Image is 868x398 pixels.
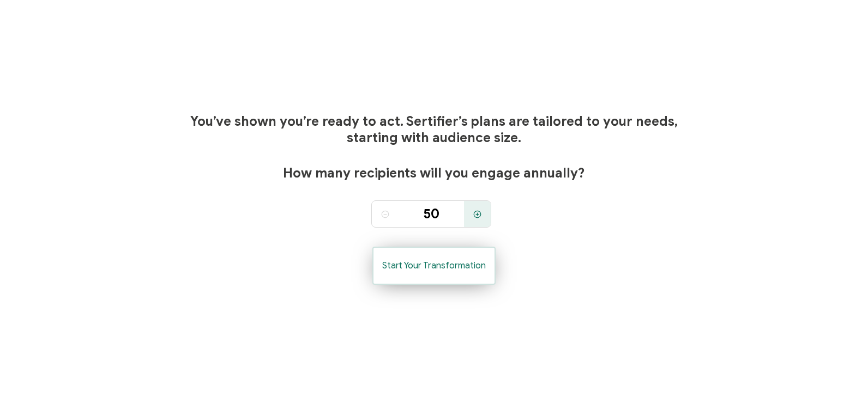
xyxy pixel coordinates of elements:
[813,346,868,398] iframe: Chat Widget
[372,247,496,285] button: Start Your Transformation
[173,113,694,146] h1: You’ve shown you’re ready to act. Sertifier’s plans are tailored to your needs, starting with aud...
[382,261,486,270] span: Start Your Transformation
[283,165,585,181] span: How many recipients will you engage annually?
